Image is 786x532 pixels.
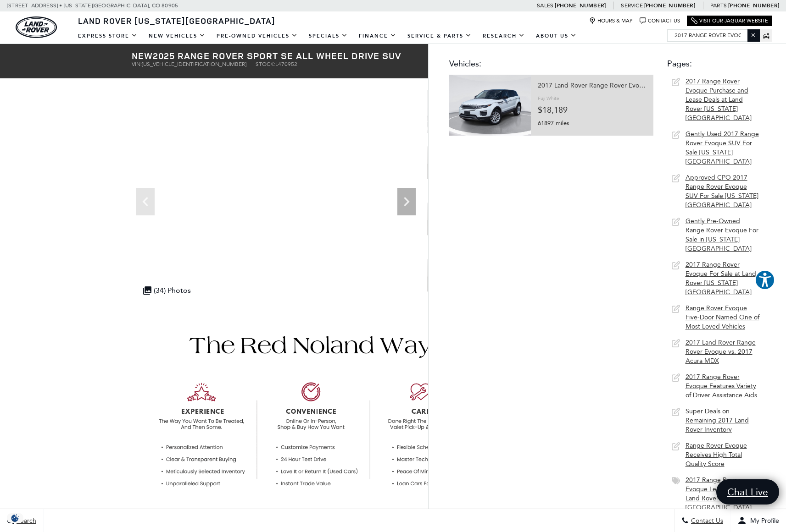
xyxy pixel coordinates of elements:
[747,29,759,41] button: Close the search field
[538,92,559,104] div: Fuji White
[449,75,531,136] img: d369fb4fc844ee4521aade15a16a1607.jpg
[530,28,582,44] a: About Us
[72,15,281,26] a: Land Rover [US_STATE][GEOGRAPHIC_DATA]
[132,49,153,62] strong: New
[667,439,762,471] a: Range Rover Evoque Receives High Total Quality Score
[747,517,779,525] span: My Profile
[667,302,762,334] a: Range Rover Evoque Five-Door Named One of Most Loved Vehicles
[686,217,758,252] span: Gently Pre-Owned Range Rover Evoque For Sale in [US_STATE][GEOGRAPHIC_DATA]
[686,174,758,209] span: Approved CPO 2017 Range Rover Evoque SUV For Sale [US_STATE][GEOGRAPHIC_DATA]
[72,28,143,44] a: EXPRESS STORE
[589,17,633,24] a: Hours & Map
[142,61,246,67] span: [US_VEHICLE_IDENTIFICATION_NUMBER]
[477,28,530,44] a: Research
[427,203,485,236] img: New 2025 Eiger Grey LAND ROVER SE image 3
[667,370,762,402] a: 2017 Range Rover Evoque Features Variety of Driver Assistance Aids
[686,77,752,122] span: 2017 Range Rover Evoque Purchase and Lease Deals at Land Rover [US_STATE][GEOGRAPHIC_DATA]
[139,281,195,299] div: (34) Photos
[667,405,762,437] a: Super Deals on Remaining 2017 Land Rover Inventory
[132,90,420,306] iframe: Interactive Walkaround/Photo gallery of the vehicle/product
[667,171,762,212] a: Approved CPO 2017 Range Rover Evoque SUV For Sale [US_STATE][GEOGRAPHIC_DATA]
[449,58,653,72] div: Vehicles:
[538,104,647,115] div: $18,189
[686,373,757,399] span: 2017 Range Rover Evoque Features Variety of Driver Assistance Aids
[686,442,747,468] span: Range Rover Evoque Receives High Total Quality Score
[211,28,303,44] a: Pre-Owned Vehicles
[667,58,762,72] div: Pages:
[667,127,762,169] a: Gently Used 2017 Range Rover Evoque SUV For Sale [US_STATE][GEOGRAPHIC_DATA]
[7,2,178,9] a: [STREET_ADDRESS] • [US_STATE][GEOGRAPHIC_DATA], CO 80905
[716,479,779,505] a: Chat Live
[686,407,749,433] span: Super Deals on Remaining 2017 Land Rover Inventory
[728,2,779,9] a: [PHONE_NUMBER]
[397,188,416,215] div: Next
[16,16,57,38] a: land-rover
[427,259,485,292] img: New 2025 Eiger Grey LAND ROVER SE image 4
[667,258,762,299] a: 2017 Range Rover Evoque For Sale at Land Rover [US_STATE][GEOGRAPHIC_DATA]
[644,2,695,9] a: [PHONE_NUMBER]
[667,214,762,256] a: Gently Pre-Owned Range Rover Evoque For Sale in [US_STATE][GEOGRAPHIC_DATA]
[427,146,485,179] img: New 2025 Eiger Grey LAND ROVER SE image 2
[691,17,768,24] a: Visit Our Jaguar Website
[667,336,762,368] a: 2017 Land Rover Range Rover Evoque vs. 2017 Acura MDX
[668,30,759,41] input: Search
[755,270,775,290] button: Explore your accessibility options
[449,75,653,136] a: 2017 Land Rover Range Rover EvoqueFuji White$18,18961897 miles
[667,75,762,125] a: 2017 Range Rover Evoque Purchase and Lease Deals at Land Rover [US_STATE][GEOGRAPHIC_DATA]
[686,261,756,296] span: 2017 Range Rover Evoque For Sale at Land Rover [US_STATE][GEOGRAPHIC_DATA]
[5,513,26,523] img: Opt-Out Icon
[132,51,552,61] h1: 2025 Range Rover Sport SE All Wheel Drive SUV
[667,473,762,515] a: 2017 Range Rover Evoque Lease Special Land Rover [US_STATE][GEOGRAPHIC_DATA]
[5,513,26,523] section: Click to Open Cookie Consent Modal
[640,17,680,24] a: Contact Us
[686,476,754,511] span: 2017 Range Rover Evoque Lease Special Land Rover [US_STATE][GEOGRAPHIC_DATA]
[303,28,353,44] a: Specials
[132,61,142,67] span: VIN:
[710,2,727,9] span: Parts
[427,90,485,133] img: New 2025 Eiger Grey LAND ROVER SE image 1
[755,270,775,292] aside: Accessibility Help Desk
[72,28,582,44] nav: Main Navigation
[143,28,211,44] a: New Vehicles
[538,79,647,92] div: 2017 Land Rover Range Rover Evoque
[16,16,57,38] img: Land Rover
[256,61,275,67] span: Stock:
[538,115,647,129] div: 61897 miles
[730,509,786,532] button: Open user profile menu
[402,28,477,44] a: Service & Parts
[353,28,402,44] a: Finance
[275,61,297,67] span: L470952
[555,2,606,9] a: [PHONE_NUMBER]
[686,304,759,330] span: Range Rover Evoque Five-Door Named One of Most Loved Vehicles
[686,130,759,165] span: Gently Used 2017 Range Rover Evoque SUV For Sale [US_STATE][GEOGRAPHIC_DATA]
[537,2,553,9] span: Sales
[689,517,723,525] span: Contact Us
[621,2,642,9] span: Service
[723,486,773,498] span: Chat Live
[78,15,275,26] span: Land Rover [US_STATE][GEOGRAPHIC_DATA]
[686,339,756,365] span: 2017 Land Rover Range Rover Evoque vs. 2017 Acura MDX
